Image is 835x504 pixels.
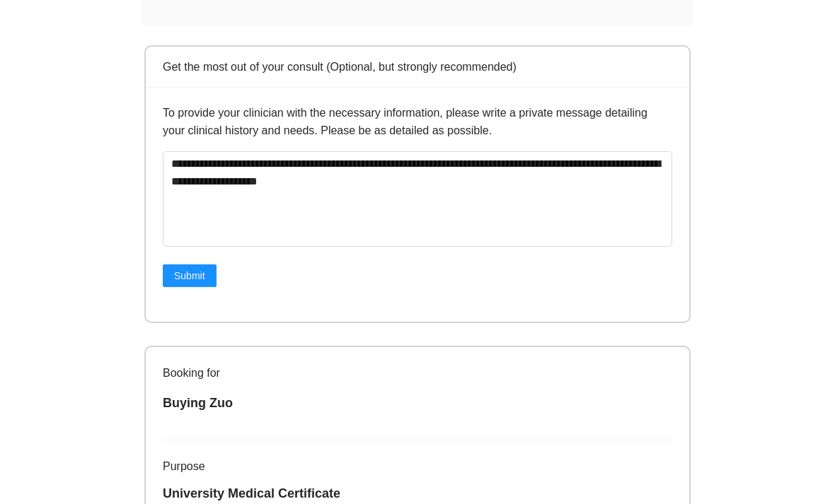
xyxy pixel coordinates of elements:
p: Booking for [163,364,672,382]
div: University Medical Certificate [163,484,672,503]
div: Purpose [163,457,672,475]
div: Buying Zuo [163,393,672,413]
span: Submit [174,268,205,283]
p: To provide your clinician with the necessary information, please write a private message detailin... [163,104,672,139]
button: Submit [163,264,217,287]
div: Get the most out of your consult (Optional, but strongly recommended) [163,58,672,76]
